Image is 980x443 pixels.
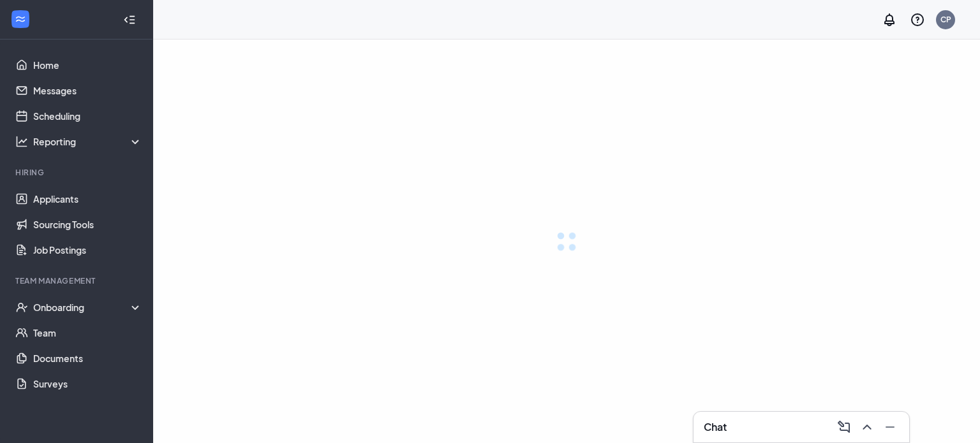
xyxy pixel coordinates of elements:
[15,275,140,286] div: Team Management
[33,78,142,103] a: Messages
[33,186,142,212] a: Applicants
[33,212,142,237] a: Sourcing Tools
[15,301,28,314] svg: UserCheck
[33,371,142,396] a: Surveys
[882,12,897,27] svg: Notifications
[123,13,136,26] svg: Collapse
[33,52,142,78] a: Home
[33,135,143,148] div: Reporting
[15,135,28,148] svg: Analysis
[910,12,925,27] svg: QuestionInfo
[940,14,951,25] div: CP
[33,345,142,371] a: Documents
[879,417,899,437] button: Minimize
[882,419,898,435] svg: Minimize
[836,419,852,435] svg: ComposeMessage
[833,417,853,437] button: ComposeMessage
[859,419,875,435] svg: ChevronUp
[33,237,142,263] a: Job Postings
[33,301,143,314] div: Onboarding
[33,103,142,129] a: Scheduling
[15,167,140,178] div: Hiring
[33,320,142,345] a: Team
[704,420,727,434] h3: Chat
[856,417,876,437] button: ChevronUp
[14,13,27,25] svg: WorkstreamLogo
